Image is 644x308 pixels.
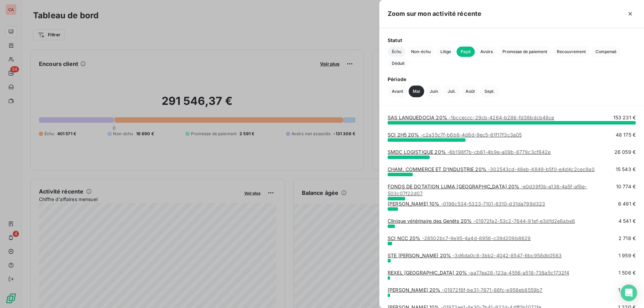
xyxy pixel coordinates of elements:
span: - 26502bc7-9e95-4a4d-8956-c39d209b8629 [422,235,531,241]
span: - aa77ea28-123a-4556-a518-738a5c1732f4 [468,270,569,276]
a: SCI 2H5 20% [388,132,522,138]
span: 26 059 € [614,149,636,156]
button: Juin [426,86,442,97]
span: - 01972fa2-53c2-7644-91ef-e3dfd2e6abe6 [473,218,575,224]
button: Juil. [443,86,460,97]
span: - 3d6da0c8-3bb2-4042-8547-6bc958db0583 [452,252,562,258]
button: Promesse de paiement [498,47,551,57]
span: 153 231 € [613,114,636,121]
button: Non-échu [407,47,435,57]
button: Compensé [591,47,621,57]
a: SCI NCC 20% [388,235,531,241]
a: REXEL [GEOGRAPHIC_DATA] 20% [388,270,569,276]
a: CHAM. COMMERCE ET D'INDUSTRIE 20% [388,166,595,172]
button: Avoirs [476,47,497,57]
button: Avant [388,86,407,97]
span: 15 543 € [616,166,636,173]
span: 4 541 € [619,218,636,225]
button: Échu [388,47,406,57]
a: SMDC LOGISTIQUE 20% [388,149,551,155]
button: Payé [457,47,475,57]
a: [PERSON_NAME] 10% [388,201,545,207]
span: - 01972f8f-be31-7671-86fc-e958eb8559b7 [442,287,543,293]
span: 1 506 € [619,269,636,276]
span: 6 491 € [618,200,636,207]
span: Statut [388,37,636,44]
span: 1 959 € [619,252,636,259]
a: Clinique vétérinaire des Genêts 20% [388,218,575,224]
a: FONDS DE DOTATION LUMA [GEOGRAPHIC_DATA] 20% [388,183,587,196]
a: [PERSON_NAME] 20% [388,287,542,293]
span: 10 774 € [616,183,636,197]
span: 2 718 € [619,235,636,242]
button: Août [461,86,479,97]
span: 1 399 € [618,287,636,294]
h5: Zoom sur mon activité récente [388,9,481,19]
span: 48 175 € [616,131,636,138]
span: Période [388,76,636,83]
button: Recouvrement [553,47,590,57]
a: SAS LANGUEDOCIA 20% [388,115,554,120]
button: Sept. [480,86,499,97]
span: - 302543cd-48eb-4849-b5f0-e4d4c2cec9a0 [488,166,595,172]
button: Litige [436,47,455,57]
a: STE [PERSON_NAME] 20% [388,252,562,258]
span: - 6b196f7b-cb61-4b9e-a09b-8779c3cf842e [447,149,551,155]
button: Déduit [388,58,409,69]
span: - 0196c534-5323-7101-8310-d31da799d323 [441,201,545,207]
button: Mai [409,86,424,97]
div: Open Intercom Messenger [621,285,637,301]
span: - 1bcceccc-29cb-4264-b286-fd38bdcb48ce [449,115,554,120]
span: - c2a35c7f-b6b8-4d8d-9ec5-61f17f3c3a05 [421,132,522,138]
